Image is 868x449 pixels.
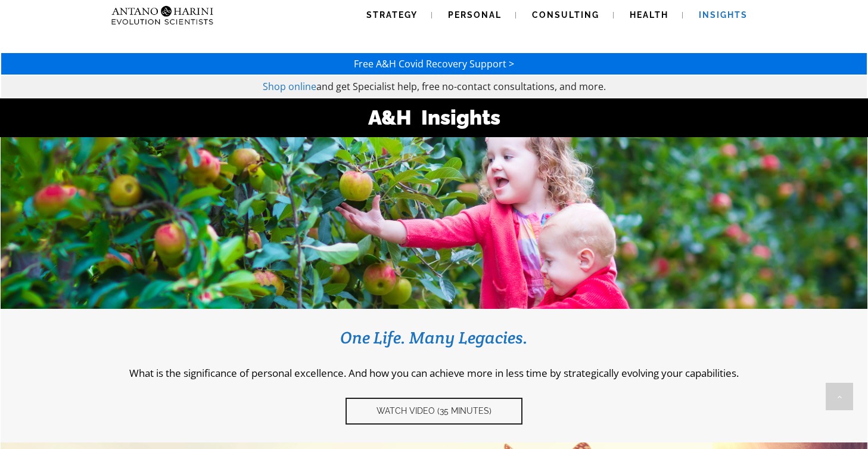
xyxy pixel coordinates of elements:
span: Health [630,10,668,20]
span: and get Specialist help, free no-contact consultations, and more. [316,80,606,93]
p: What is the significance of personal excellence. And how you can achieve more in less time by str... [18,366,850,380]
a: Free A&H Covid Recovery Support > [354,57,514,70]
span: Consulting [532,10,599,20]
strong: A&H Insights [368,106,500,129]
a: Shop online [263,80,316,93]
span: Insights [699,10,748,20]
h3: One Life. Many Legacies. [18,327,850,348]
span: Watch video (35 Minutes) [377,406,491,416]
span: Personal [448,10,502,20]
a: Watch video (35 Minutes) [346,398,522,425]
span: Strategy [366,10,418,20]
